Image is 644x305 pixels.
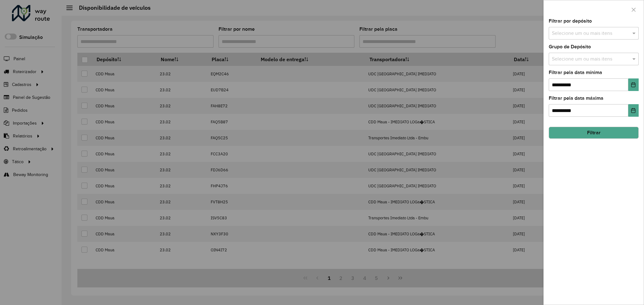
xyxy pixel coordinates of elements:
button: Filtrar [549,127,639,139]
button: Choose Date [628,104,639,117]
label: Filtrar pela data mínima [549,69,602,76]
label: Filtrar pela data máxima [549,94,603,102]
button: Choose Date [628,78,639,91]
label: Filtrar por depósito [549,17,592,25]
label: Grupo de Depósito [549,43,591,51]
